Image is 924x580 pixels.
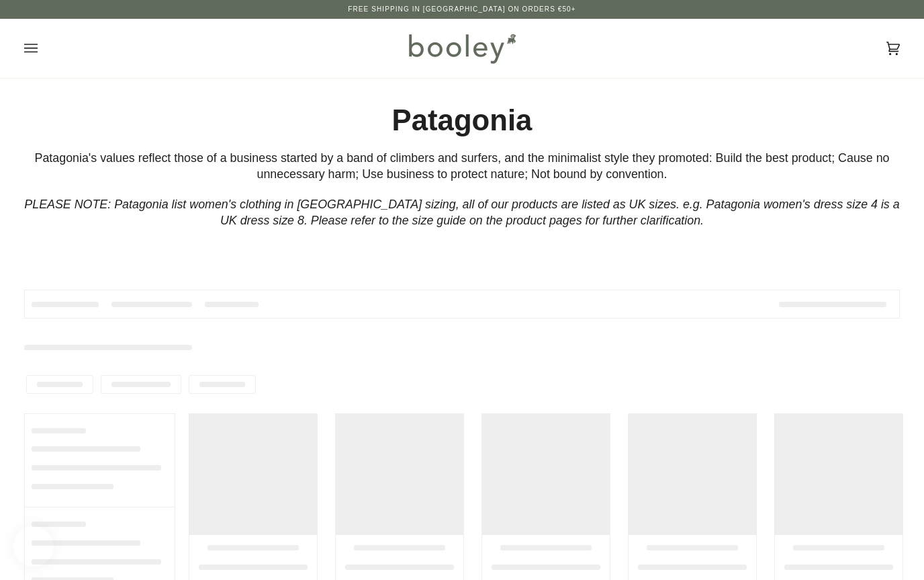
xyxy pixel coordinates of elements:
em: PLEASE NOTE: Patagonia list women's clothing in [GEOGRAPHIC_DATA] sizing, all of our products are... [24,198,899,228]
h1: Patagonia [24,102,900,139]
img: Booley [403,29,520,68]
p: Free Shipping in [GEOGRAPHIC_DATA] on Orders €50+ [348,4,575,15]
div: Patagonia's values reflect those of a business started by a band of climbers and surfers, and the... [24,150,900,183]
iframe: Button to open loyalty program pop-up [13,526,54,567]
button: Open menu [24,19,64,78]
